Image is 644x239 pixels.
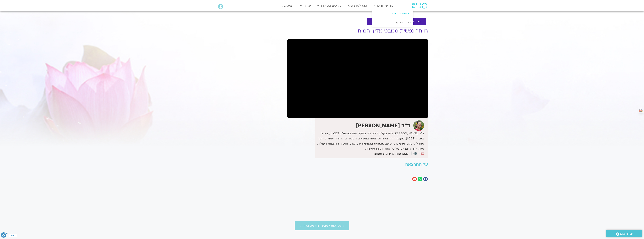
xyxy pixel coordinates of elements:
[606,230,642,237] a: יצירת קשר
[280,2,295,9] a: תמכו בנו
[412,177,417,181] div: שיתוף ב email
[372,2,395,9] a: לוח שידורים
[372,18,413,27] a: תכניה שבועית
[619,231,633,236] span: יצירת קשר
[287,39,428,118] iframe: מדעי המוח של הרווחה הנפשית עם ד"ר נועה אלבלדה - 25.7.25
[411,3,427,9] img: תודעה בריאה
[287,162,428,167] h2: על ההרצאה
[373,152,409,155] a: הצטרפות לרשימת תפוצה
[300,224,344,227] span: הצטרפות למועדון תודעה בריאה
[372,20,387,23] span: להקלטות שלי
[295,221,349,230] a: הצטרפות למועדון תודעה בריאה
[316,131,424,151] p: ד״ר [PERSON_NAME] היא בעלת דוקטורט בחקר מוח ומטפלת CBT בעצימות נמוכה (liCBT). מעבירה הרצאות וסדנא...
[423,177,428,181] div: שיתוף ב facebook
[418,177,422,181] div: שיתוף ב whatsapp
[287,28,428,34] h1: רווחה נפשית ממבט מדעי המוח
[413,120,424,131] img: ד"ר נועה אלבלדה
[356,122,411,129] strong: ד"ר [PERSON_NAME]
[346,2,369,9] a: ההקלטות שלי
[639,109,643,112] img: heZnHVL+J7nx0veNuBKvcDf6CljQZtEAf8CziJsKFg8H+YIPsfie9tl9173kYdNUAG8CiedCvmIf4fN5vbFLoYkFgAAAAASUV...
[315,2,343,9] a: קורסים ופעילות
[298,2,313,9] a: עזרה
[367,18,391,25] a: להקלטות שלי
[372,9,413,18] a: לוח שידורים יומי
